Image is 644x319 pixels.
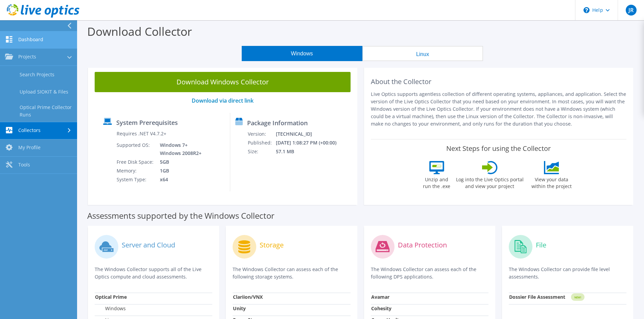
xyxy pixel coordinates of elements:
strong: Clariion/VNX [233,294,263,300]
label: Storage [260,242,284,248]
td: Windows 7+ Windows 2008R2+ [155,141,203,158]
label: Data Protection [398,242,447,248]
label: Unzip and run the .exe [421,174,452,190]
td: System Type: [116,175,155,184]
strong: Dossier File Assessment [509,294,565,300]
td: Size: [247,147,276,156]
td: Free Disk Space: [116,158,155,166]
p: The Windows Collector can assess each of the following DPS applications. [371,266,488,281]
label: Assessments supported by the Windows Collector [87,212,275,219]
label: Server and Cloud [122,242,175,248]
label: File [536,242,546,248]
label: System Prerequisites [116,119,178,126]
p: The Windows Collector can provide file level assessments. [509,266,626,281]
td: Version: [247,130,276,138]
td: [DATE] 1:08:27 PM (+00:00) [276,138,345,147]
label: Next Steps for using the Collector [446,144,551,153]
label: Log into the Live Optics portal and view your project [456,174,524,190]
svg: \n [583,7,590,13]
strong: Optical Prime [95,294,127,300]
td: [TECHNICAL_ID] [276,130,345,138]
td: 57.1 MB [276,147,345,156]
h2: About the Collector [371,78,627,86]
label: Download Collector [87,24,192,39]
strong: Unity [233,305,246,312]
td: Published: [247,138,276,147]
p: The Windows Collector supports all of the Live Optics compute and cloud assessments. [95,266,212,281]
tspan: NEW! [574,295,581,299]
button: Linux [362,46,483,61]
td: 5GB [155,158,203,166]
p: Live Optics supports agentless collection of different operating systems, appliances, and applica... [371,90,627,128]
label: Windows [95,305,126,312]
strong: Avamar [371,294,389,300]
p: The Windows Collector can assess each of the following storage systems. [233,266,350,281]
td: Memory: [116,166,155,175]
a: Download via direct link [192,97,254,104]
label: Requires .NET V4.7.2+ [117,130,166,137]
a: Download Windows Collector [95,72,351,92]
span: JR [626,5,637,16]
label: View your data within the project [527,174,576,190]
td: Supported OS: [116,141,155,158]
td: 1GB [155,166,203,175]
td: x64 [155,175,203,184]
strong: Cohesity [371,305,391,312]
label: Package Information [247,119,308,126]
button: Windows [242,46,362,61]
